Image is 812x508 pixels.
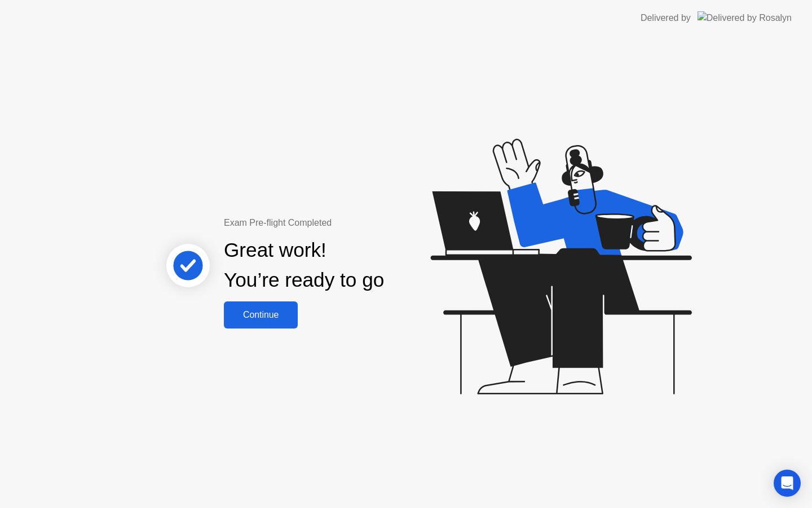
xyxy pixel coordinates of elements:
div: Open Intercom Messenger [774,470,801,497]
img: Delivered by Rosalyn [698,11,792,24]
div: Continue [227,310,294,320]
div: Exam Pre-flight Completed [224,216,457,230]
div: Great work! You’re ready to go [224,235,384,295]
div: Delivered by [641,11,691,25]
button: Continue [224,301,298,329]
